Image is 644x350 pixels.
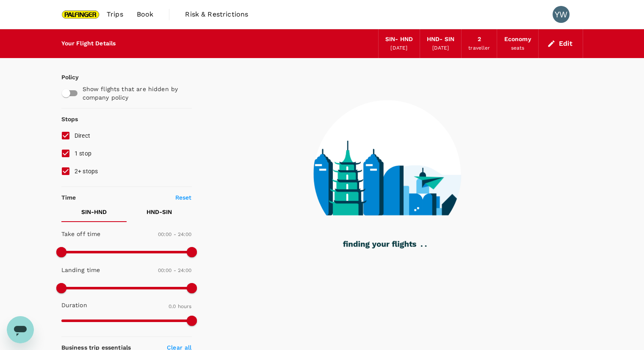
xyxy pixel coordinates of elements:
[61,193,76,202] p: Time
[158,231,192,237] span: 00:00 - 24:00
[61,301,87,309] p: Duration
[75,132,91,139] span: Direct
[158,267,192,273] span: 00:00 - 24:00
[169,303,191,309] span: 0.0 hours
[175,193,192,202] p: Reset
[75,150,92,157] span: 1 stop
[61,230,101,238] p: Take off time
[545,37,576,50] button: Edit
[81,208,107,216] p: SIN - HND
[432,44,449,53] div: [DATE]
[7,316,34,343] iframe: Button to launch messaging window
[427,35,454,44] div: HND - SIN
[385,35,413,44] div: SIN - HND
[185,9,248,19] span: Risk & Restrictions
[61,5,100,24] img: Palfinger Asia Pacific Pte Ltd
[107,9,123,19] span: Trips
[390,44,407,53] div: [DATE]
[425,245,426,247] g: .
[343,241,416,249] g: finding your flights
[61,116,78,122] strong: Stops
[504,35,531,44] div: Economy
[421,245,423,247] g: .
[137,9,154,19] span: Book
[61,266,100,274] p: Landing time
[75,168,98,175] span: 2+ stops
[553,6,569,23] div: YW
[61,39,116,48] div: Your Flight Details
[83,85,186,102] p: Show flights that are hidden by company policy
[468,44,490,53] div: traveller
[511,44,525,53] div: seats
[478,35,481,44] div: 2
[61,73,69,81] p: Policy
[146,208,172,216] p: HND - SIN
